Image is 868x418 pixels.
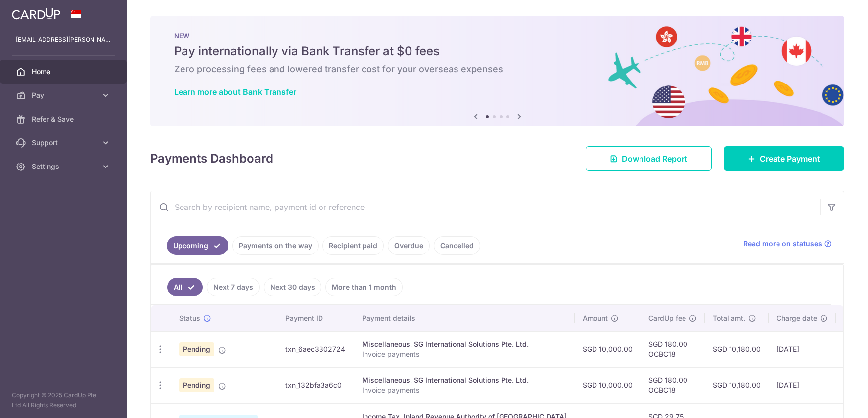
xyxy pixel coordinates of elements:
a: Learn more about Bank Transfer [174,87,296,97]
td: txn_6aec3302724 [277,331,354,367]
td: SGD 10,000.00 [575,331,640,367]
td: txn_132bfa3a6c0 [277,367,354,403]
a: Next 30 days [264,278,321,296]
td: SGD 180.00 OCBC18 [640,367,705,403]
img: CardUp [12,8,60,20]
a: Download Report [586,146,712,171]
span: Status [179,313,200,323]
a: Payments on the way [232,236,319,255]
p: Invoice payments [362,385,567,395]
a: Next 7 days [207,278,260,296]
a: More than 1 month [325,278,403,296]
td: [DATE] [769,331,836,367]
div: Miscellaneous. SG International Solutions Pte. Ltd. [362,339,567,349]
span: Home [32,67,97,77]
p: NEW [174,32,821,40]
th: Payment ID [277,305,354,331]
h6: Zero processing fees and lowered transfer cost for your overseas expenses [174,63,821,75]
span: Charge date [777,313,817,323]
span: Refer & Save [32,114,97,124]
span: Support [32,138,97,148]
a: Upcoming [167,236,228,255]
a: Cancelled [434,236,480,255]
span: Pending [179,342,214,356]
span: Pending [179,378,214,392]
h4: Payments Dashboard [150,150,273,167]
th: Payment details [354,305,575,331]
span: Read more on statuses [743,239,822,249]
a: All [167,278,203,296]
span: Amount [583,313,608,323]
input: Search by recipient name, payment id or reference [151,191,820,223]
p: [EMAIL_ADDRESS][PERSON_NAME][DOMAIN_NAME] [16,35,111,44]
span: CardUp fee [648,313,686,323]
span: Create Payment [760,153,820,165]
span: Settings [32,162,97,171]
td: SGD 180.00 OCBC18 [640,331,705,367]
td: SGD 10,180.00 [705,331,769,367]
div: Miscellaneous. SG International Solutions Pte. Ltd. [362,376,567,385]
td: [DATE] [769,367,836,403]
span: Total amt. [713,313,745,323]
a: Recipient paid [322,236,384,255]
a: Create Payment [724,146,844,171]
span: Pay [32,90,97,100]
img: Bank transfer banner [150,16,844,126]
td: SGD 10,000.00 [575,367,640,403]
p: Invoice payments [362,349,567,359]
span: Download Report [622,153,687,165]
a: Overdue [388,236,430,255]
a: Read more on statuses [743,239,832,249]
td: SGD 10,180.00 [705,367,769,403]
h5: Pay internationally via Bank Transfer at $0 fees [174,43,821,59]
